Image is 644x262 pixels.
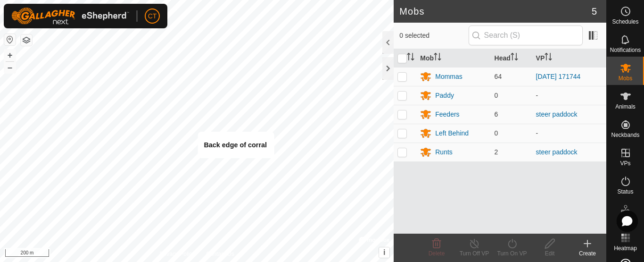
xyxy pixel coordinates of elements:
div: Edit [531,249,569,258]
div: Paddy [435,91,454,101]
span: Status [617,189,633,194]
button: Map Layers [21,34,32,46]
span: Neckbands [611,132,639,138]
span: Notifications [610,47,641,53]
span: 6 [495,110,498,118]
th: Mob [416,49,490,68]
td: - [532,124,606,143]
span: Mobs [619,76,632,81]
span: 0 [495,129,498,137]
span: VPs [620,161,630,166]
span: 5 [592,4,597,18]
button: Reset Map [4,34,16,45]
span: 0 [495,92,498,99]
th: Head [491,49,532,68]
div: Mommas [435,72,462,82]
div: Feeders [435,110,459,119]
button: i [379,247,389,258]
div: Back edge of corral [204,139,267,151]
div: Turn On VP [493,249,531,258]
a: [DATE] 171744 [536,73,581,80]
span: CT [148,11,157,21]
span: 0 selected [399,31,468,41]
th: VP [532,49,606,68]
div: Create [569,249,606,258]
a: steer paddock [536,110,578,118]
a: Privacy Policy [160,250,195,258]
p-sorticon: Activate to sort [545,54,552,62]
div: Runts [435,147,453,157]
p-sorticon: Activate to sort [434,54,441,62]
span: i [383,248,385,256]
input: Search (S) [469,25,583,45]
a: Contact Us [206,250,234,258]
p-sorticon: Activate to sort [511,54,518,62]
button: + [4,50,16,61]
span: 2 [495,148,498,156]
img: Gallagher Logo [11,8,129,25]
td: - [532,86,606,105]
a: steer paddock [536,148,578,156]
span: Heatmap [614,245,637,251]
div: Turn Off VP [455,249,493,258]
span: Animals [615,104,636,110]
span: Schedules [612,19,638,25]
h2: Mobs [399,6,592,17]
div: Left Behind [435,128,469,138]
span: Delete [429,250,445,257]
button: – [4,62,16,73]
span: 64 [495,73,502,80]
p-sorticon: Activate to sort [407,54,414,62]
